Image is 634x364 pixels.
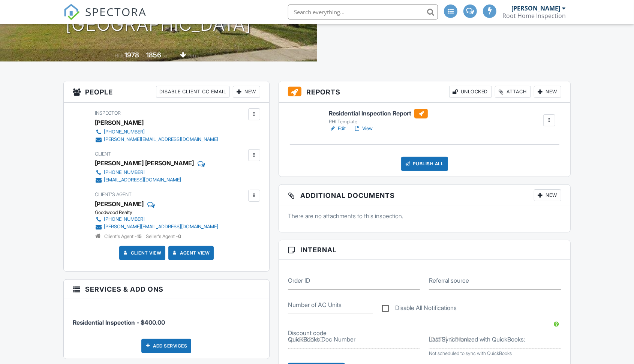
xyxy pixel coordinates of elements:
a: [PERSON_NAME][EMAIL_ADDRESS][DOMAIN_NAME] [95,223,218,231]
div: [PERSON_NAME] [511,4,560,12]
div: New [534,189,561,201]
div: Root Home Inspection [502,12,566,19]
div: 1856 [146,51,161,59]
span: Client's Agent [95,192,132,197]
label: Referral source [429,276,469,285]
a: [PERSON_NAME] [95,198,144,210]
h3: Reports [279,81,570,103]
a: Agent View [171,249,210,257]
div: Add Services [141,339,191,353]
a: Edit [329,125,346,132]
div: [PHONE_NUMBER] [104,129,145,135]
span: slab [187,53,196,58]
div: Goodwood Realty [95,210,224,216]
div: RHI Template [329,119,428,125]
label: Last Synchronized with QuickBooks: [429,335,525,343]
a: Residential Inspection Report RHI Template [329,109,428,125]
label: Discount code [288,329,327,337]
div: Publish All [401,157,448,171]
div: 1978 [124,51,139,59]
div: [PHONE_NUMBER] [104,169,145,175]
div: New [534,86,561,98]
img: The Best Home Inspection Software - Spectora [63,4,80,20]
h3: Additional Documents [279,185,570,206]
span: Seller's Agent - [146,234,181,239]
a: View [353,125,373,132]
h3: People [64,81,269,103]
div: [PERSON_NAME] [95,117,144,128]
li: Service: Residential Inspection [73,305,260,333]
label: Disable All Notifications [382,304,457,314]
span: sq. ft. [162,53,173,58]
label: Number of AC Units [288,301,342,309]
h6: Residential Inspection Report [329,109,428,118]
div: [PHONE_NUMBER] [104,216,145,222]
label: Order ID [288,276,310,285]
strong: 0 [178,234,181,239]
input: Search everything... [288,4,438,19]
a: [PHONE_NUMBER] [95,169,201,176]
a: [PHONE_NUMBER] [95,216,218,223]
div: [PERSON_NAME] [PERSON_NAME] [95,157,194,169]
span: Not scheduled to sync with QuickBooks [429,351,512,356]
h3: Internal [279,240,570,260]
div: [PERSON_NAME][EMAIL_ADDRESS][DOMAIN_NAME] [104,224,218,230]
strong: 15 [137,234,142,239]
p: There are no attachments to this inspection. [288,212,561,220]
a: [PHONE_NUMBER] [95,128,218,136]
span: SPECTORA [85,4,147,19]
input: Number of AC Units [288,296,373,314]
h3: Services & Add ons [64,280,269,299]
a: SPECTORA [63,10,147,26]
div: Unlocked [449,86,492,98]
a: [EMAIL_ADDRESS][DOMAIN_NAME] [95,176,201,184]
div: Disable Client CC Email [156,86,230,98]
span: Residential Inspection - $400.00 [73,319,165,326]
a: Client View [122,249,162,257]
span: Client [95,151,111,157]
a: [PERSON_NAME][EMAIL_ADDRESS][DOMAIN_NAME] [95,136,218,143]
span: Client's Agent - [104,234,143,239]
div: [EMAIL_ADDRESS][DOMAIN_NAME] [104,177,181,183]
span: Inspector [95,110,121,116]
div: New [233,86,260,98]
div: [PERSON_NAME][EMAIL_ADDRESS][DOMAIN_NAME] [104,136,218,142]
label: QuickBooks Doc Number [288,335,355,343]
span: Built [115,53,123,58]
div: Attach [495,86,531,98]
